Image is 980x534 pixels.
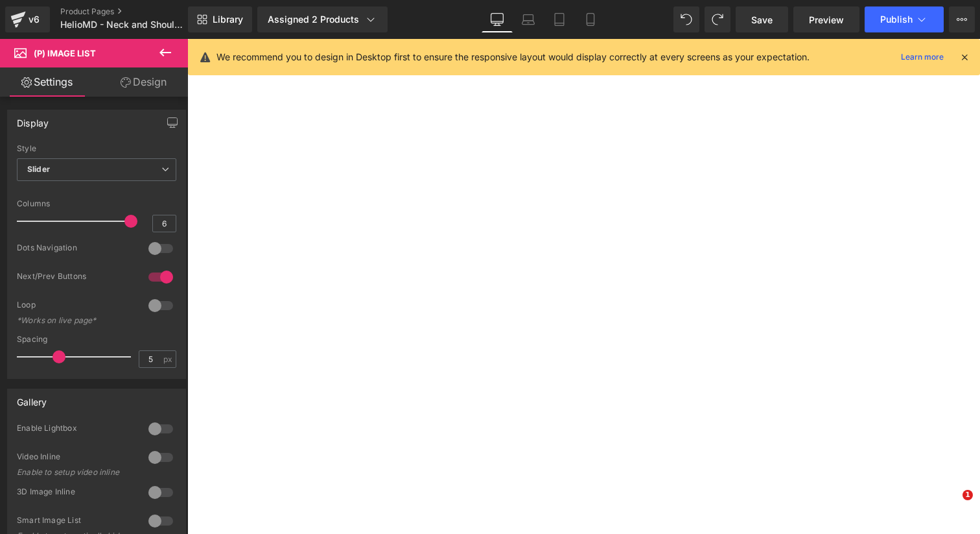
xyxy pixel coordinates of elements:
a: Product Pages [60,6,209,17]
div: Assigned 2 Products [268,13,377,26]
div: Spacing [17,335,176,344]
div: Style [17,144,176,153]
div: Dots Navigation [17,243,135,256]
span: Library [213,14,243,25]
a: Tablet [544,6,575,32]
a: New Library [188,6,252,32]
a: Design [97,67,191,97]
a: Mobile [575,6,606,32]
div: Columns [17,199,176,208]
span: 1 [962,490,973,500]
div: Enable Lightbox [17,423,135,437]
div: Gallery [17,389,47,407]
div: Enable to setup video inline [17,468,134,477]
a: v6 [5,6,50,32]
div: Display [17,110,49,128]
span: HelioMD - Neck and Shoulder Shiatsu Massager [60,19,185,30]
span: Save [751,13,773,27]
a: Preview [793,6,859,32]
div: Next/Prev Buttons [17,271,135,285]
button: Publish [865,6,944,32]
div: 3D Image Inline [17,487,135,500]
iframe: Intercom live chat [936,490,967,521]
span: px [163,355,174,363]
div: *Works on live page* [17,316,134,325]
span: Preview [809,13,844,27]
p: We recommend you to design in Desktop first to ensure the responsive layout would display correct... [216,50,810,64]
div: Video Inline [17,452,135,465]
b: Slider [27,164,50,174]
div: Loop [17,300,135,313]
div: v6 [26,11,42,28]
a: Desktop [482,6,513,32]
a: Laptop [513,6,544,32]
button: Undo [673,6,699,32]
div: Smart Image List [17,515,135,529]
button: More [949,6,975,32]
a: Learn more [896,49,949,65]
span: Publish [880,14,913,25]
button: Redo [705,6,730,32]
span: (P) Image List [34,48,96,58]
